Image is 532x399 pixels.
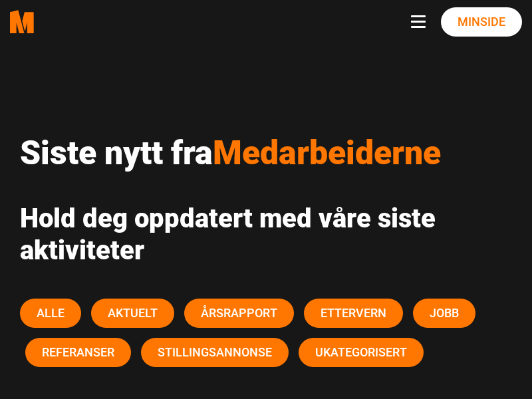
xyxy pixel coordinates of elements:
[441,7,522,37] a: Minside
[20,203,512,267] h2: Hold deg oppdatert med våre siste aktiviteter
[37,306,65,320] span: Alle
[184,299,294,328] button: Årsrapport
[299,338,424,367] button: Ukategorisert
[213,134,441,172] span: Medarbeiderne
[315,345,407,359] span: Ukategorisert
[411,15,431,29] button: Navbar toggle button
[91,299,174,328] button: Aktuelt
[321,306,386,320] span: Ettervern
[42,345,114,359] span: Referanser
[304,299,403,328] button: Ettervern
[430,306,459,320] span: Jobb
[413,299,475,328] button: Jobb
[108,306,158,320] span: Aktuelt
[20,299,81,328] button: Alle
[201,306,277,320] span: Årsrapport
[141,338,289,367] button: Stillingsannonse
[158,345,272,359] span: Stillingsannonse
[25,338,131,367] button: Referanser
[20,133,512,173] h1: Siste nytt fra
